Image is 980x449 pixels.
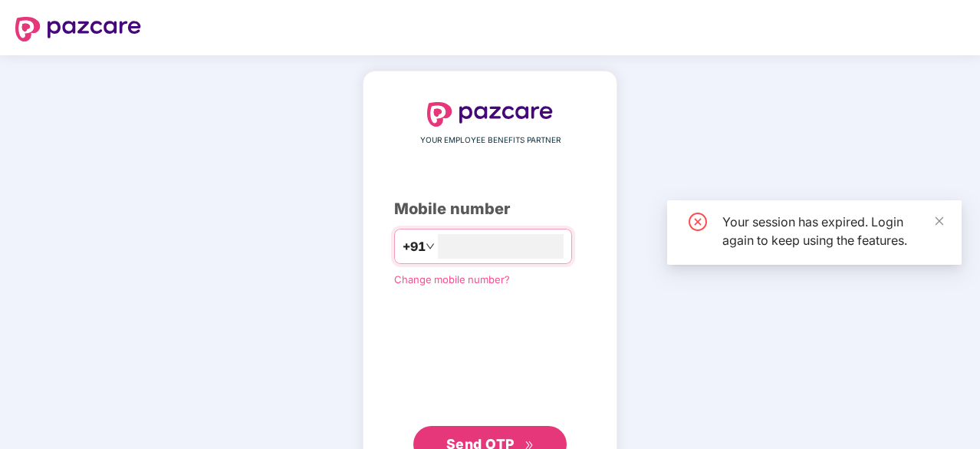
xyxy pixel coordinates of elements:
a: Change mobile number? [394,273,510,286]
span: close-circle [689,213,707,231]
span: +91 [403,237,426,256]
div: Mobile number [394,197,586,221]
span: down [426,242,435,251]
div: Your session has expired. Login again to keep using the features. [722,213,943,249]
span: YOUR EMPLOYEE BENEFITS PARTNER [420,134,561,147]
span: close [934,216,945,226]
img: logo [15,17,141,41]
img: logo [427,102,553,127]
